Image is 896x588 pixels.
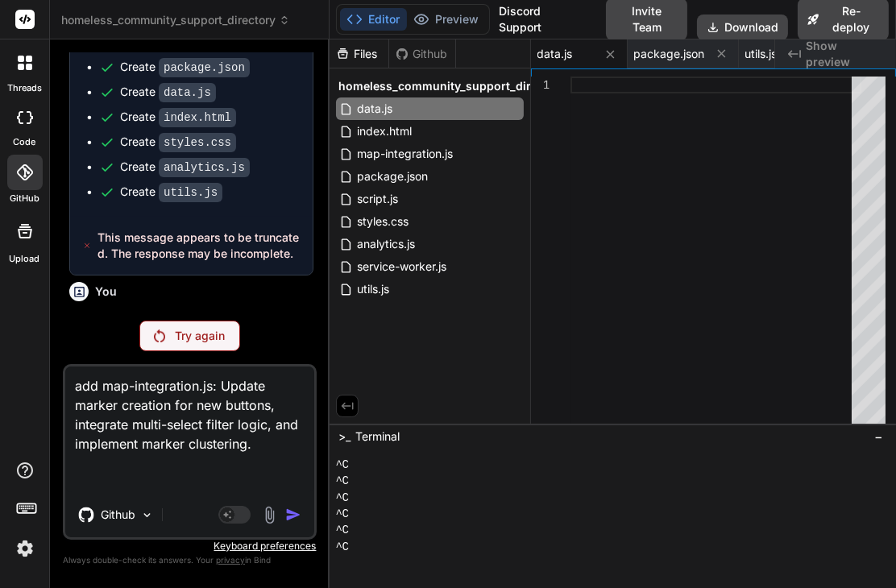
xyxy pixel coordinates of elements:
[159,108,236,127] code: index.html
[339,429,351,445] span: >_
[154,329,165,342] img: Retry
[356,144,455,164] span: map-integration.js
[537,46,573,62] span: data.js
[175,328,225,344] p: Try again
[336,522,349,538] span: ^C
[120,134,236,151] div: Create
[356,212,411,231] span: styles.css
[63,540,317,553] p: Keyboard preferences
[159,58,250,77] code: package.json
[356,99,395,118] span: data.js
[356,234,417,254] span: analytics.js
[336,506,349,522] span: ^C
[871,424,886,449] button: −
[140,508,154,522] img: Pick Models
[336,457,349,473] span: ^C
[745,46,778,62] span: utils.js
[120,59,250,76] div: Create
[7,81,42,95] label: threads
[356,257,449,276] span: service-worker.js
[14,135,36,149] label: code
[159,183,222,202] code: utils.js
[101,507,135,523] p: Github
[356,189,400,209] span: script.js
[806,38,883,70] span: Show preview
[120,159,250,176] div: Create
[97,230,299,262] span: This message appears to be truncated. The response may be incomplete.
[95,284,117,300] h6: You
[531,77,550,93] div: 1
[336,490,349,506] span: ^C
[634,46,705,62] span: package.json
[216,555,245,565] span: privacy
[874,429,883,445] span: −
[260,506,279,524] img: attachment
[159,158,250,177] code: analytics.js
[356,429,400,445] span: Terminal
[65,366,314,492] textarea: add map-integration.js: Update marker creation for new buttons, integrate multi-select filter log...
[336,473,349,489] span: ^C
[159,133,236,152] code: styles.css
[339,78,567,94] span: homeless_community_support_directory
[61,12,290,28] span: homeless_community_support_directory
[697,14,788,40] button: Download
[356,122,414,141] span: index.html
[356,167,430,186] span: package.json
[63,553,317,568] p: Always double-check its answers. Your in Bind
[120,109,236,126] div: Create
[407,8,486,31] button: Preview
[11,535,39,562] img: settings
[120,184,222,201] div: Create
[120,84,216,101] div: Create
[285,507,301,523] img: icon
[330,46,388,62] div: Files
[10,192,39,205] label: GitHub
[389,46,455,62] div: Github
[356,280,392,299] span: utils.js
[10,252,40,266] label: Upload
[159,83,216,102] code: data.js
[336,539,349,555] span: ^C
[340,8,407,31] button: Editor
